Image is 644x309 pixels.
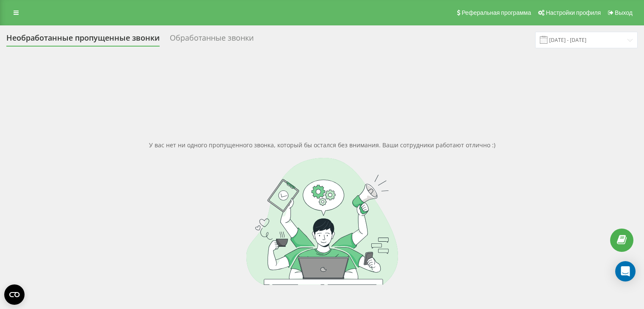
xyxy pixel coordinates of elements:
[6,33,160,47] div: Необработанные пропущенные звонки
[462,9,531,16] span: Реферальная программа
[615,261,636,281] div: Open Intercom Messenger
[546,9,601,16] span: Настройки профиля
[170,33,254,47] div: Обработанные звонки
[4,284,25,305] button: Open CMP widget
[615,9,633,16] span: Выход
